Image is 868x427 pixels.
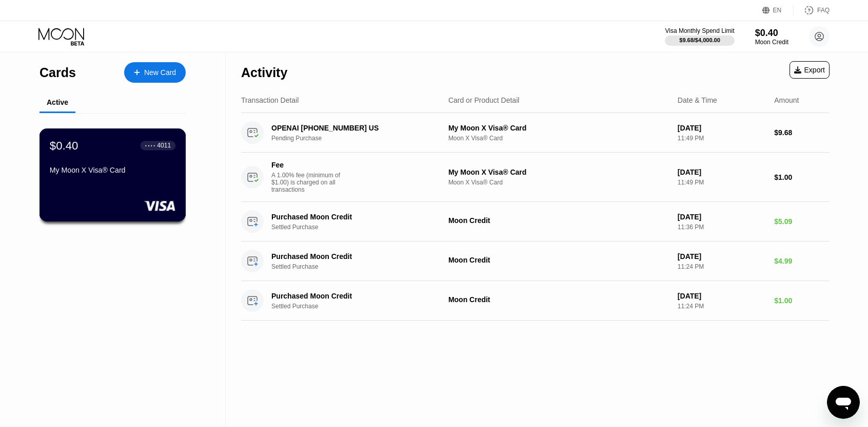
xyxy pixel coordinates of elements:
[774,128,830,137] div: $9.68
[241,113,830,153] div: OPENAI [PHONE_NUMBER] USPending PurchaseMy Moon X Visa® CardMoon X Visa® Card[DATE]11:49 PM$9.68
[678,303,766,310] div: 11:24 PM
[448,295,669,304] div: Moon Credit
[448,216,669,225] div: Moon Credit
[755,28,788,46] div: $0.40Moon Credit
[448,256,669,264] div: Moon Credit
[678,96,717,104] div: Date & Time
[794,66,825,74] div: Export
[678,179,766,186] div: 11:49 PM
[271,252,438,261] div: Purchased Moon Credit
[794,5,830,15] div: FAQ
[50,166,175,174] div: My Moon X Visa® Card
[271,224,450,231] div: Settled Purchase
[774,296,830,305] div: $1.00
[40,65,76,80] div: Cards
[827,386,860,419] iframe: Button to launch messaging window
[271,124,438,132] div: OPENAI [PHONE_NUMBER] US
[762,5,794,15] div: EN
[448,179,669,186] div: Moon X Visa® Card
[271,303,450,310] div: Settled Purchase
[678,224,766,231] div: 11:36 PM
[755,39,788,46] div: Moon Credit
[678,213,766,221] div: [DATE]
[665,27,734,34] div: Visa Monthly Spend Limit
[678,292,766,300] div: [DATE]
[157,142,171,149] div: 4011
[817,7,830,14] div: FAQ
[678,135,766,142] div: 11:49 PM
[271,213,438,221] div: Purchased Moon Credit
[774,96,799,104] div: Amount
[448,168,669,176] div: My Moon X Visa® Card
[241,202,830,242] div: Purchased Moon CreditSettled PurchaseMoon Credit[DATE]11:36 PM$5.09
[774,257,830,265] div: $4.99
[678,252,766,261] div: [DATE]
[241,65,287,80] div: Activity
[47,98,68,106] div: Active
[271,172,348,193] div: A 1.00% fee (minimum of $1.00) is charged on all transactions
[271,161,343,169] div: Fee
[665,27,734,46] div: Visa Monthly Spend Limit$9.68/$4,000.00
[271,292,438,300] div: Purchased Moon Credit
[679,37,720,43] div: $9.68 / $4,000.00
[448,124,669,132] div: My Moon X Visa® Card
[241,96,299,104] div: Transaction Detail
[774,173,830,181] div: $1.00
[271,135,450,142] div: Pending Purchase
[774,217,830,226] div: $5.09
[124,62,186,83] div: New Card
[678,124,766,132] div: [DATE]
[40,129,185,221] div: $0.40● ● ● ●4011My Moon X Visa® Card
[241,153,830,202] div: FeeA 1.00% fee (minimum of $1.00) is charged on all transactionsMy Moon X Visa® CardMoon X Visa® ...
[448,135,669,142] div: Moon X Visa® Card
[241,281,830,321] div: Purchased Moon CreditSettled PurchaseMoon Credit[DATE]11:24 PM$1.00
[271,263,450,270] div: Settled Purchase
[773,7,782,14] div: EN
[145,144,155,147] div: ● ● ● ●
[448,96,520,104] div: Card or Product Detail
[755,28,788,39] div: $0.40
[790,61,830,79] div: Export
[144,68,176,77] div: New Card
[678,263,766,270] div: 11:24 PM
[241,242,830,281] div: Purchased Moon CreditSettled PurchaseMoon Credit[DATE]11:24 PM$4.99
[678,168,766,176] div: [DATE]
[50,139,78,152] div: $0.40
